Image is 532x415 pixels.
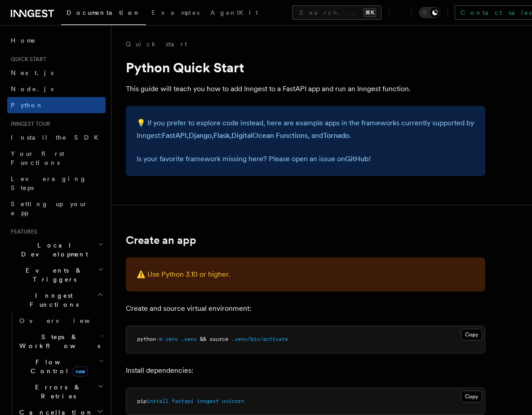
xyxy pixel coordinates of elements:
[16,358,99,375] span: Flow Control
[7,237,106,262] button: Local Development
[292,5,381,20] button: Search...⌘K
[7,241,98,259] span: Local Development
[11,150,64,166] span: Your first Functions
[7,228,37,235] span: Features
[11,175,87,191] span: Leveraging Steps
[7,291,97,309] span: Inngest Functions
[189,131,212,140] a: Django
[126,364,485,377] p: Install dependencies:
[210,9,258,16] span: AgentKit
[7,32,106,49] a: Home
[7,65,106,81] a: Next.js
[181,336,197,342] span: .venv
[165,336,178,342] span: venv
[16,383,98,401] span: Errors & Retries
[126,40,187,49] a: Quick start
[137,398,146,404] span: pip
[231,131,308,140] a: DigitalOcean Functions
[16,313,106,329] a: Overview
[461,391,482,402] button: Copy
[137,153,474,165] p: Is your favorite framework missing here? Please open an issue on !
[7,266,98,284] span: Events & Triggers
[11,134,104,141] span: Install the SDK
[419,7,440,18] button: Toggle dark mode
[7,120,50,128] span: Inngest tour
[7,81,106,97] a: Node.js
[323,131,349,140] a: Tornado
[7,196,106,221] a: Setting up your app
[213,131,230,140] a: Flask
[137,117,474,142] p: 💡 If you prefer to explore code instead, here are example apps in the frameworks currently suppor...
[222,398,244,404] span: uvicorn
[7,287,106,313] button: Inngest Functions
[345,155,369,163] a: GitHub
[146,398,168,404] span: install
[126,83,485,95] p: This guide will teach you how to add Inngest to a FastAPI app and run an Inngest function.
[7,129,106,146] a: Install the SDK
[137,268,474,281] p: ⚠️ Use Python 3.10 or higher.
[126,59,485,75] h1: Python Quick Start
[66,9,141,16] span: Documentation
[146,3,205,24] a: Examples
[162,131,187,140] a: FastAPI
[231,336,288,342] span: .venv/bin/activate
[7,97,106,113] a: Python
[461,329,482,340] button: Copy
[197,398,219,404] span: inngest
[200,336,206,342] span: &&
[16,332,100,350] span: Steps & Workflows
[209,336,228,342] span: source
[364,8,376,17] kbd: ⌘K
[11,200,88,216] span: Setting up your app
[7,171,106,196] a: Leveraging Steps
[11,102,44,109] span: Python
[7,146,106,171] a: Your first Functions
[73,366,88,376] span: new
[16,379,106,404] button: Errors & Retries
[11,85,53,93] span: Node.js
[7,262,106,287] button: Events & Triggers
[126,302,485,315] p: Create and source virtual environment:
[156,336,162,342] span: -m
[16,354,106,379] button: Flow Controlnew
[137,336,156,342] span: python
[172,398,194,404] span: fastapi
[7,56,46,63] span: Quick start
[151,9,199,16] span: Examples
[61,3,146,25] a: Documentation
[205,3,263,24] a: AgentKit
[16,329,106,354] button: Steps & Workflows
[11,36,36,45] span: Home
[11,69,53,76] span: Next.js
[19,317,112,324] span: Overview
[126,234,196,247] a: Create an app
